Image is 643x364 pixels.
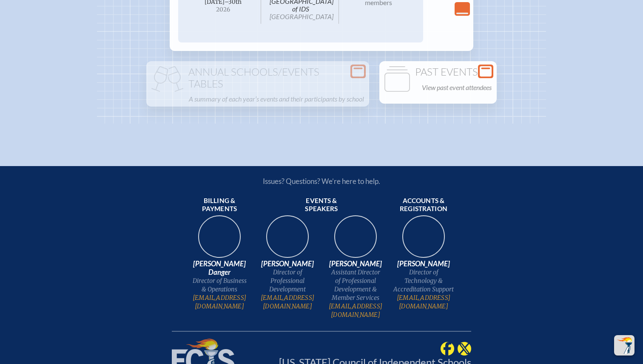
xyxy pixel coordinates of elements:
[458,344,471,351] a: FCIS @ Twitter (@FCISNews)
[257,293,318,310] a: [EMAIL_ADDRESS][DOMAIN_NAME]
[291,197,352,214] span: Events & speakers
[260,213,315,267] img: 94e3d245-ca72-49ea-9844-ae84f6d33c0f
[396,213,451,267] img: b1ee34a6-5a78-4519-85b2-7190c4823173
[192,6,254,13] span: 2026
[172,177,471,186] p: Issues? Questions? We’re here to help.
[325,260,386,268] span: [PERSON_NAME]
[189,293,250,310] a: [EMAIL_ADDRESS][DOMAIN_NAME]
[441,344,454,351] a: FCIS @ Facebook (FloridaCouncilofIndependentSchools)
[189,260,250,277] span: [PERSON_NAME] Danger
[393,293,454,310] a: [EMAIL_ADDRESS][DOMAIN_NAME]
[257,268,318,293] span: Director of Professional Development
[616,337,633,354] img: To the top
[189,197,250,214] span: Billing & payments
[328,213,383,267] img: 545ba9c4-c691-43d5-86fb-b0a622cbeb82
[189,93,364,105] p: A summary of each year’s events and their participants by school
[393,260,454,268] span: [PERSON_NAME]
[614,335,634,356] button: Scroll Top
[422,82,492,93] p: View past event attendees
[150,66,366,90] h1: Annual Schools/Events Tables
[257,260,318,268] span: [PERSON_NAME]
[270,12,333,20] span: [GEOGRAPHIC_DATA]
[393,197,454,214] span: Accounts & registration
[383,66,493,78] h1: Past Events
[393,268,454,293] span: Director of Technology & Accreditation Support
[192,213,247,267] img: 9c64f3fb-7776-47f4-83d7-46a341952595
[325,268,386,302] span: Assistant Director of Professional Development & Member Services
[325,302,386,319] a: [EMAIL_ADDRESS][DOMAIN_NAME]
[189,277,250,293] span: Director of Business & Operations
